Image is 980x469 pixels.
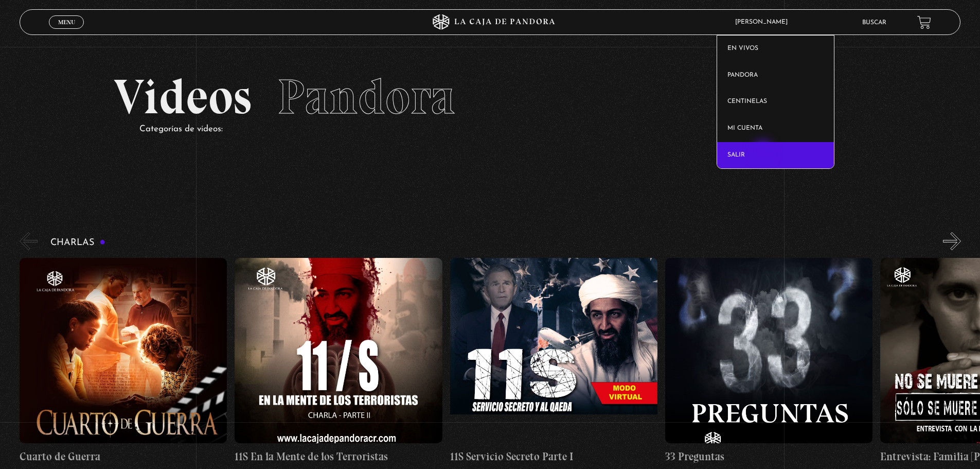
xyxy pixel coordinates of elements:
[235,448,442,465] h4: 11S En la Mente de los Terroristas
[717,142,834,169] a: Salir
[862,20,886,26] a: Buscar
[450,448,657,465] h4: 11S Servicio Secreto Parte I
[943,232,961,250] button: Next
[114,73,866,121] h2: Videos
[665,448,872,465] h4: 33 Preguntas
[717,36,834,62] a: En vivos
[20,448,227,465] h4: Cuarto de Guerra
[50,238,105,248] h3: Charlas
[717,115,834,142] a: Mi cuenta
[917,15,931,29] a: View your shopping cart
[20,232,38,250] button: Previous
[730,19,798,25] span: [PERSON_NAME]
[139,121,866,137] p: Categorías de videos:
[665,258,872,465] a: 33 Preguntas
[717,89,834,115] a: Centinelas
[55,28,79,35] span: Cerrar
[277,67,455,126] span: Pandora
[58,19,75,25] span: Menu
[20,258,227,465] a: Cuarto de Guerra
[717,62,834,89] a: Pandora
[450,258,657,465] a: 11S Servicio Secreto Parte I
[235,258,442,465] a: 11S En la Mente de los Terroristas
